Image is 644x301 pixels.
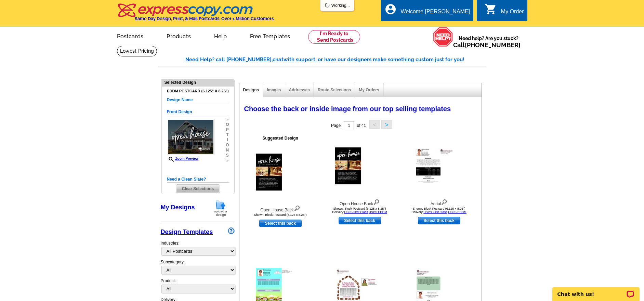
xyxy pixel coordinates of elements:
div: Subcategory: [161,259,235,278]
span: Choose the back or inside image from our top selling templates [244,105,451,113]
a: USPS First Class [423,210,447,214]
div: Aerial [402,198,477,207]
a: My Orders [359,88,379,92]
div: Product: [161,278,235,297]
div: Shown: Block Postcard (6.125 x 8.25") [243,213,318,217]
span: i [226,138,229,143]
span: n [226,148,229,153]
a: Postcards [106,28,155,44]
a: Help [203,28,238,44]
div: Open House Back [243,204,318,213]
img: help [433,27,453,47]
h5: Need a Clean Slate? [167,176,229,183]
span: s [226,153,229,158]
img: view design details [441,198,447,205]
span: Call [453,41,521,49]
h5: Design Name [167,97,229,103]
a: use this design [418,217,460,224]
span: Clear Selections [176,185,220,193]
img: view design details [373,198,380,205]
a: USPS EDDM [448,210,466,214]
a: USPS EDDM [369,210,387,214]
div: Shown: Block Postcard (6.125 x 8.25") Delivery: , [322,207,397,214]
div: Selected Design [162,79,234,86]
span: t [226,132,229,138]
h4: Same Day Design, Print, & Mail Postcards. Over 1 Million Customers. [135,16,275,21]
span: Need help? Are you stuck? [453,35,524,49]
a: Route Selections [318,88,351,92]
a: use this design [339,217,381,224]
a: Zoom Preview [167,157,199,160]
img: view design details [294,204,300,211]
button: > [381,120,392,129]
iframe: LiveChat chat widget [548,279,644,301]
div: My Order [501,9,524,18]
button: < [369,120,380,129]
span: chat [273,56,284,63]
a: Same Day Design, Print, & Mail Postcards. Over 1 Million Customers. [117,8,275,21]
span: o [226,143,229,148]
div: Need Help? call [PHONE_NUMBER], with support, or have our designers make something custom just fo... [185,56,486,64]
span: » [226,117,229,122]
span: of 41 [357,123,366,128]
b: Suggested Design [262,136,298,141]
span: p [226,127,229,132]
img: Open House Back [335,147,384,184]
i: shopping_cart [485,3,497,15]
a: use this design [259,220,302,227]
a: My Designs [161,204,195,211]
a: USPS First Class [344,210,368,214]
div: Shown: Block Postcard (6.125 x 8.25") Delivery: , [402,207,477,214]
a: Images [267,88,281,92]
div: Open House Back [322,198,397,207]
a: Addresses [289,88,310,92]
h5: Front Design [167,109,229,115]
h4: EDDM Postcard (6.125" x 8.25") [167,89,229,93]
img: loading... [325,2,330,8]
div: Industries: [161,237,235,259]
a: Free Templates [239,28,301,44]
span: o [226,122,229,127]
img: GENPEFopenHouse_SAMPLE.jpg [167,119,214,155]
div: Welcome [PERSON_NAME] [401,9,470,18]
img: Aerial [415,148,464,184]
span: » [226,158,229,163]
img: design-wizard-help-icon.png [228,227,235,234]
img: upload-design [212,199,229,217]
a: Products [156,28,202,44]
a: Designs [243,88,259,92]
span: Page [331,123,341,128]
a: shopping_cart My Order [485,8,524,16]
a: [PHONE_NUMBER] [465,41,521,49]
a: Design Templates [161,228,213,235]
img: Open House Back [256,154,305,191]
i: account_circle [384,3,397,15]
